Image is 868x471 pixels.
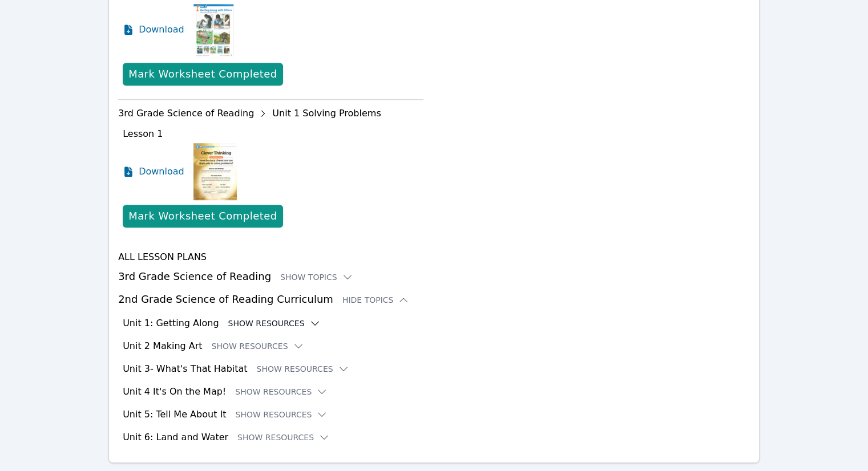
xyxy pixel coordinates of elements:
img: Unit 1 Words and Topics [193,1,234,58]
a: Download [123,143,184,200]
div: 3rd Grade Science of Reading Unit 1 Solving Problems [118,104,423,123]
h3: Unit 2 Making Art [123,339,202,353]
h4: All Lesson Plans [118,250,750,264]
button: Mark Worksheet Completed [123,63,282,86]
button: Show Resources [235,386,328,397]
h3: Unit 6: Land and Water [123,431,228,444]
h3: 3rd Grade Science of Reading [118,269,750,285]
h3: Unit 1: Getting Along [123,316,219,330]
a: Download [123,1,184,58]
button: Show Resources [237,432,330,443]
span: Download [139,23,184,36]
button: Hide Topics [342,294,410,306]
button: Mark Worksheet Completed [123,205,282,228]
button: Show Resources [212,340,304,352]
h3: Unit 5: Tell Me About It [123,408,226,421]
div: Mark Worksheet Completed [128,66,277,82]
button: Show Resources [257,363,349,375]
button: Show Topics [280,271,353,283]
h3: Unit 3- What's That Habitat [123,362,247,376]
button: Show Resources [235,409,328,420]
span: Lesson 1 [123,128,163,139]
button: Show Resources [228,318,321,329]
img: Lesson 1 [193,143,237,200]
h3: 2nd Grade Science of Reading Curriculum [118,291,750,307]
div: Mark Worksheet Completed [128,208,277,224]
span: Download [139,165,184,178]
h3: Unit 4 It's On the Map! [123,385,226,399]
